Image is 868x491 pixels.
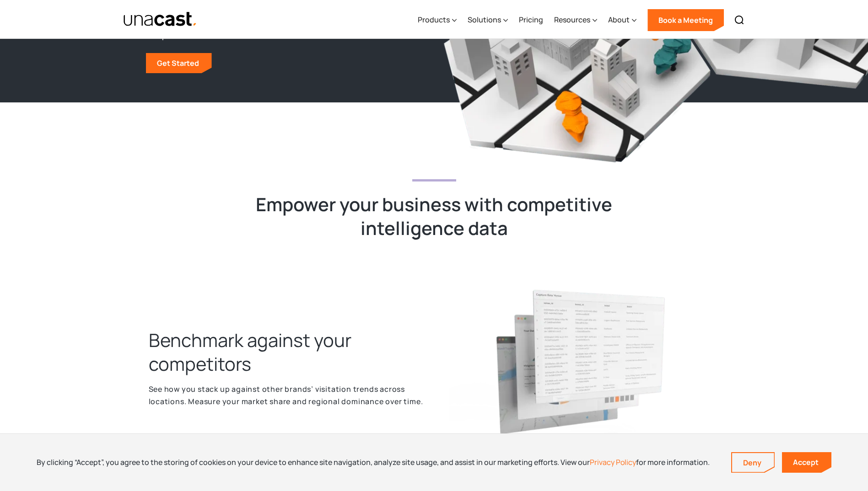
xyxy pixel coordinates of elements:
[519,1,543,39] a: Pricing
[449,266,716,481] img: Illustration - Rooted in data science
[468,1,508,39] div: Solutions
[418,1,457,39] div: Products
[146,53,212,73] a: Get Started
[37,457,710,467] div: By clicking “Accept”, you agree to the storing of cookies on your device to enhance site navigati...
[123,11,198,27] img: Unacast text logo
[554,1,597,39] div: Resources
[554,14,590,25] div: Resources
[608,14,630,25] div: About
[734,15,745,26] img: Search icon
[590,457,636,467] a: Privacy Policy
[647,9,724,31] a: Book a Meeting
[123,11,198,27] a: home
[149,328,423,376] h2: Benchmark against your competitors
[418,14,450,25] div: Products
[782,452,831,473] a: Accept
[608,1,636,39] div: About
[468,14,501,25] div: Solutions
[149,383,423,407] p: See how you stack up against other brands’ visitation trends across locations. Measure your marke...
[256,192,613,240] h2: Empower your business with competitive intelligence data
[732,453,774,472] a: Deny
